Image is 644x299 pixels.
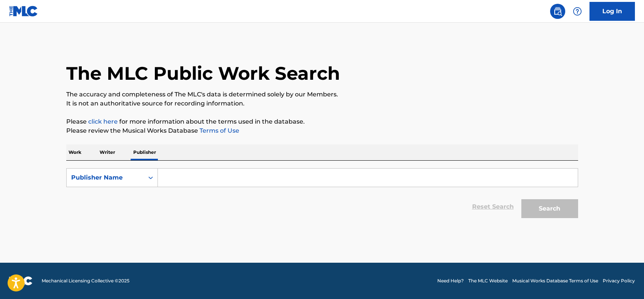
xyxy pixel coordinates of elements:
h1: The MLC Public Work Search [66,62,340,85]
form: Search Form [66,168,578,222]
a: Public Search [550,4,565,19]
span: Mechanical Licensing Collective © 2025 [42,277,129,284]
a: The MLC Website [468,277,508,284]
img: MLC Logo [9,6,38,17]
p: The accuracy and completeness of The MLC's data is determined solely by our Members. [66,90,578,99]
img: search [553,7,562,16]
a: Log In [589,2,635,21]
p: It is not an authoritative source for recording information. [66,99,578,108]
img: logo [9,276,33,285]
p: Publisher [131,144,158,160]
p: Please for more information about the terms used in the database. [66,117,578,126]
p: Work [66,144,84,160]
img: help [573,7,582,16]
a: Privacy Policy [603,277,635,284]
a: Terms of Use [198,127,239,134]
a: Need Help? [437,277,464,284]
a: Musical Works Database Terms of Use [512,277,598,284]
a: click here [88,118,118,125]
div: Help [570,4,585,19]
div: Publisher Name [71,173,139,182]
p: Writer [97,144,117,160]
p: Please review the Musical Works Database [66,126,578,135]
